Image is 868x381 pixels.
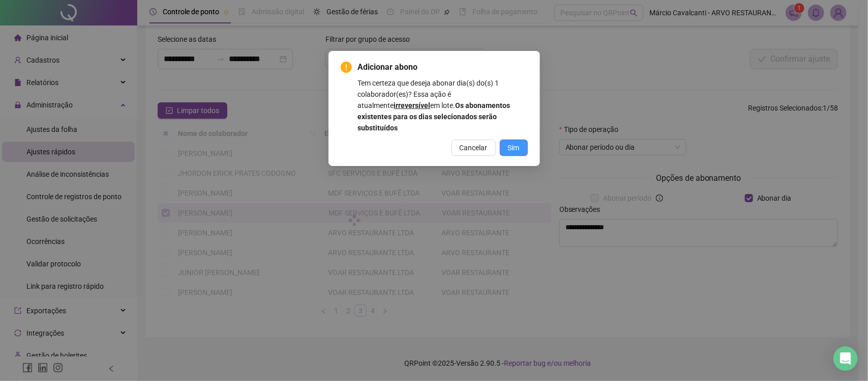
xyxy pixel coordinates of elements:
[833,346,858,371] div: Open Intercom Messenger
[358,101,511,132] b: Os abonamentos existentes para os dias selecionados serão substituídos
[358,61,528,73] span: Adicionar abono
[508,142,520,153] span: Sim
[452,140,496,156] button: Cancelar
[500,140,528,156] button: Sim
[460,142,488,153] span: Cancelar
[358,77,528,133] div: Tem certeza que deseja abonar dia(s) do(s) 1 colaborador(es)? Essa ação é atualmente em lote.
[394,101,431,110] b: irreversível
[341,62,352,73] span: exclamation-circle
